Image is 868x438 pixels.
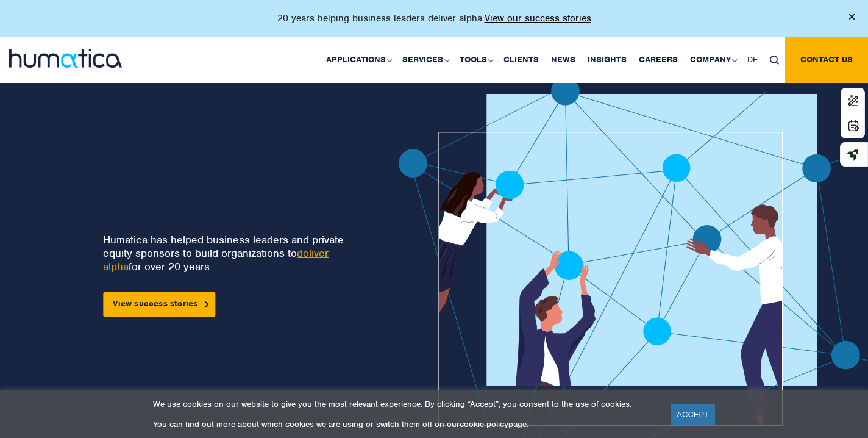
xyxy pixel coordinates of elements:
[485,12,591,24] a: View our success stories
[454,37,497,83] a: Tools
[320,37,396,83] a: Applications
[741,37,764,83] a: DE
[747,54,758,65] span: DE
[153,419,655,429] p: You can find out more about which cookies we are using or switch them off on our page.
[545,37,582,83] a: News
[460,419,508,429] a: cookie policy
[103,233,357,273] p: Humatica has helped business leaders and private equity sponsors to build organizations to for ov...
[103,292,215,317] a: View success stories
[684,37,741,83] a: Company
[582,37,633,83] a: Insights
[396,37,454,83] a: Services
[277,12,591,24] p: 20 years helping business leaders deliver alpha.
[671,404,715,425] a: ACCEPT
[497,37,545,83] a: Clients
[785,37,868,83] a: Contact us
[153,399,655,409] p: We use cookies on our website to give you the most relevant experience. By clicking “Accept”, you...
[633,37,684,83] a: Careers
[9,49,122,68] img: logo
[770,56,779,65] img: search_icon
[205,301,208,307] img: arrowicon
[103,246,329,273] a: deliver alpha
